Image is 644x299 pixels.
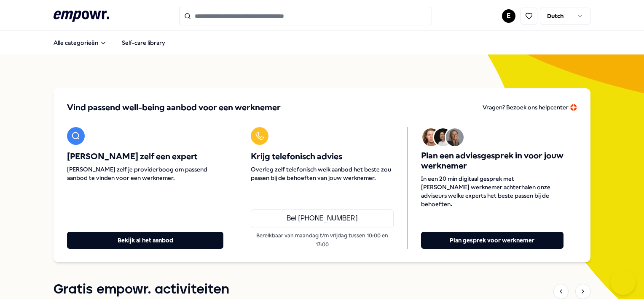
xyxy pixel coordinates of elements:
a: Self-care library [115,34,172,51]
span: Vragen? Bezoek ons helpcenter 🛟 [483,104,577,111]
span: [PERSON_NAME] zelf een expert [67,152,223,162]
iframe: Help Scout Beacon - Open [610,269,636,295]
img: Avatar [434,128,452,146]
input: Search for products, categories or subcategories [179,7,432,25]
span: Plan een adviesgesprek in voor jouw werknemer [421,151,563,171]
span: Krijg telefonisch advies [251,152,393,162]
img: Avatar [422,128,440,146]
img: Avatar [446,128,464,146]
button: Plan gesprek voor werknemer [421,232,563,249]
p: Bereikbaar van maandag t/m vrijdag tussen 10:00 en 17:00 [251,231,393,249]
span: [PERSON_NAME] zelf je providerboog om passend aanbod te vinden voor een werknemer. [67,165,223,182]
button: Bekijk al het aanbod [67,232,223,249]
span: In een 20 min digitaal gesprek met [PERSON_NAME] werknemer achterhalen onze adviseurs welke exper... [421,174,563,208]
button: Alle categorieën [47,34,113,51]
button: E [502,9,515,23]
span: Vind passend well-being aanbod voor een werknemer [67,102,281,114]
nav: Main [47,34,172,51]
a: Bel [PHONE_NUMBER] [251,209,393,228]
a: Vragen? Bezoek ons helpcenter 🛟 [483,102,577,114]
span: Overleg zelf telefonisch welk aanbod het beste zou passen bij de behoeften van jouw werknemer. [251,165,393,182]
